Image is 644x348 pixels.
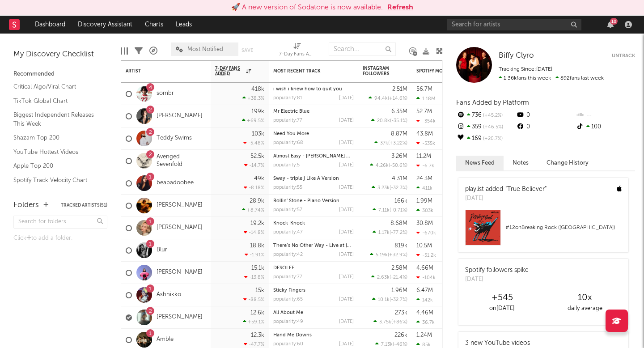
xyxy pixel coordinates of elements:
[391,297,406,302] span: -32.7 %
[389,96,406,101] span: +14.6 %
[339,230,354,235] div: [DATE]
[255,288,264,293] div: 15k
[371,274,407,280] div: ( )
[416,118,436,124] div: -354k
[243,140,264,146] div: -5.48 %
[416,288,433,293] div: 6.47M
[416,332,432,338] div: 1.24M
[504,156,538,170] button: Notes
[499,52,534,59] span: Biffy Clyro
[244,229,264,235] div: -14.8 %
[157,314,203,321] a: [PERSON_NAME]
[329,42,396,56] input: Search...
[499,76,604,81] span: 892 fans last week
[273,87,354,92] div: i wish i knew how to quit you
[339,275,354,280] div: [DATE]
[250,221,264,226] div: 19.2k
[372,185,407,191] div: ( )
[13,233,107,244] div: Click to add a folder.
[378,230,390,235] span: 1.17k
[416,297,433,303] div: 142k
[394,342,406,347] span: -46 %
[251,265,264,271] div: 15.1k
[482,113,503,118] span: +45.2 %
[416,163,434,169] div: -6.7k
[372,297,407,302] div: ( )
[273,140,303,145] div: popularity: 68
[416,265,433,271] div: 4.66M
[157,291,181,299] a: Ashnikko
[273,176,354,181] div: Sway - triple j Like A Version
[273,288,354,293] div: Sticky Fingers
[250,310,264,316] div: 12.6k
[13,82,98,92] a: Critical Algo/Viral Chart
[279,38,315,64] div: 7-Day Fans Added (7-Day Fans Added)
[447,19,581,30] input: Search for artists
[339,252,354,257] div: [DATE]
[482,136,503,141] span: +20.7 %
[392,86,407,92] div: 2.51M
[482,125,503,130] span: +46.5 %
[279,49,315,60] div: 7-Day Fans Added (7-Day Fans Added)
[273,154,354,159] div: Almost Easy - Chris Lord-Alge Mix
[374,96,388,101] span: 94.4k
[339,297,354,302] div: [DATE]
[416,243,432,249] div: 10.5M
[139,16,169,34] a: Charts
[543,293,626,303] div: 10 x
[339,319,354,324] div: [DATE]
[157,112,203,120] a: [PERSON_NAME]
[505,186,547,192] a: "True Believer"
[394,243,407,249] div: 819k
[499,76,551,81] span: 1.36k fans this week
[339,208,354,212] div: [DATE]
[157,153,206,169] a: Avenged Sevenfold
[273,275,302,280] div: popularity: 77
[461,303,543,314] div: on [DATE]
[273,118,302,123] div: popularity: 77
[273,252,303,257] div: popularity: 42
[371,118,407,123] div: ( )
[250,243,264,249] div: 18.8k
[375,341,407,347] div: ( )
[416,275,436,280] div: -104k
[244,341,264,347] div: -47.7 %
[458,210,628,252] a: #12onBreaking Rock ([GEOGRAPHIC_DATA])
[126,68,193,74] div: Artist
[465,339,530,348] div: 3 new YouTube videos
[416,109,432,115] div: 52.7M
[390,141,406,146] span: +3.22 %
[121,38,128,64] div: Edit Columns
[273,176,339,181] a: Sway - triple j Like A Version
[13,161,98,171] a: Apple Top 200
[456,133,516,144] div: 169
[416,342,431,348] div: 85k
[13,200,39,211] div: Folders
[157,224,203,232] a: [PERSON_NAME]
[376,163,389,168] span: 4.26k
[394,198,407,204] div: 166k
[395,310,407,316] div: 273k
[339,118,354,123] div: [DATE]
[391,230,406,235] span: -77.2 %
[273,310,303,315] a: All About Me
[373,319,407,325] div: ( )
[157,246,167,254] a: Blur
[13,96,98,106] a: TikTok Global Chart
[391,131,407,137] div: 8.87M
[273,342,303,347] div: popularity: 60
[273,96,302,101] div: popularity: 81
[243,297,264,302] div: -88.5 %
[416,198,432,204] div: 1.99M
[465,275,529,284] div: [DATE]
[273,243,396,248] a: There’s No Other Way - Live at [GEOGRAPHIC_DATA]
[607,21,614,28] button: 10
[244,274,264,280] div: -13.8 %
[576,110,635,121] div: --
[273,333,354,338] div: Hand Me Downs
[373,207,407,213] div: ( )
[157,336,174,344] a: Amble
[456,121,516,133] div: 359
[273,132,354,136] div: Need You More
[391,109,407,115] div: 6.35M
